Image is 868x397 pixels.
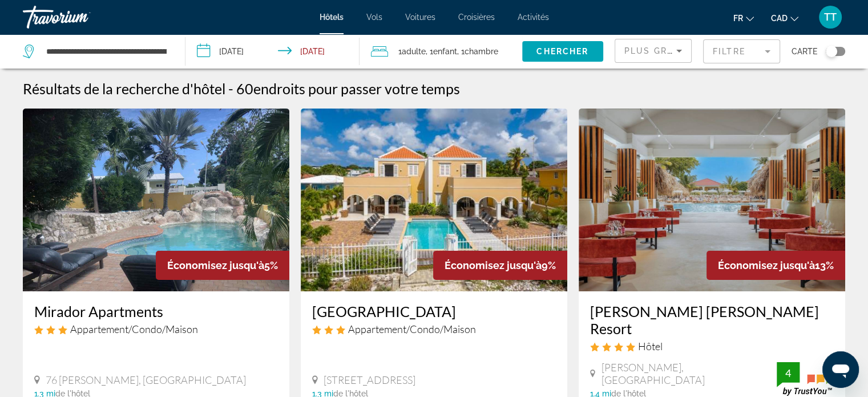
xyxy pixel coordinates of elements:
a: Croisières [458,13,495,22]
span: 76 [PERSON_NAME], [GEOGRAPHIC_DATA] [46,374,246,386]
img: trustyou-badge.svg [777,362,834,396]
img: Hotel image [301,109,567,291]
iframe: Bouton de lancement de la fenêtre de messagerie [822,351,859,388]
button: Change language [733,10,754,26]
a: Mirador Apartments [34,303,278,320]
button: Toggle map [817,46,845,57]
a: Vols [366,13,382,22]
span: Enfant [433,47,457,56]
span: , 1 [457,43,498,59]
img: Hotel image [579,109,845,291]
span: Appartement/Condo/Maison [348,323,476,335]
span: Économisez jusqu'à [445,259,542,271]
img: Hotel image [23,109,289,291]
span: - [228,80,233,97]
button: Travelers: 1 adult, 1 child [360,34,522,69]
span: 1 [398,43,426,59]
button: Check-in date: Sep 30, 2025 Check-out date: Oct 7, 2025 [185,34,360,69]
button: Change currency [771,10,798,26]
span: fr [733,14,743,23]
div: 9% [433,251,567,280]
h2: 60 [236,80,460,97]
div: 5% [156,251,289,280]
span: Économisez jusqu'à [167,259,264,271]
span: Chercher [536,47,588,56]
button: Chercher [522,41,603,62]
span: TT [824,11,837,23]
button: Filter [703,39,780,64]
a: [PERSON_NAME] [PERSON_NAME] Resort [590,303,834,337]
a: Hôtels [320,13,344,22]
span: Adulte [402,47,426,56]
span: Chambre [465,47,498,56]
span: Hôtel [638,340,663,352]
span: [STREET_ADDRESS] [324,374,415,386]
span: Carte [792,43,817,59]
div: 3 star Apartment [34,323,278,335]
a: [GEOGRAPHIC_DATA] [312,303,556,320]
span: Plus grandes économies [624,46,761,55]
a: Travorium [23,2,137,32]
div: 13% [706,251,845,280]
a: Voitures [405,13,435,22]
div: 4 star Hotel [590,340,834,352]
span: endroits pour passer votre temps [253,80,460,97]
a: Activités [518,13,549,22]
span: CAD [771,14,788,23]
span: Appartement/Condo/Maison [70,323,198,335]
mat-select: Sort by [624,44,682,58]
div: 3 star Apartment [312,323,556,335]
button: User Menu [815,5,845,29]
span: , 1 [426,43,457,59]
h1: Résultats de la recherche d'hôtel [23,80,225,97]
span: Économisez jusqu'à [718,259,815,271]
span: [PERSON_NAME], [GEOGRAPHIC_DATA] [601,361,777,386]
div: 4 [777,366,800,380]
